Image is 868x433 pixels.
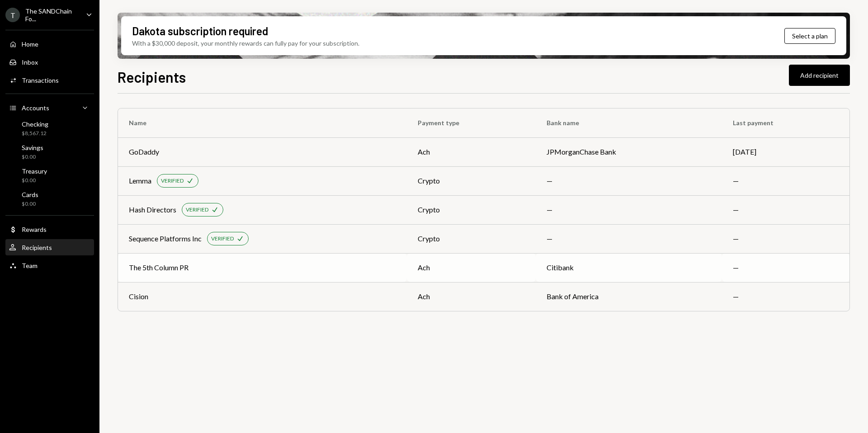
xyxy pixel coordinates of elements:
div: T [5,8,20,22]
div: Inbox [22,58,38,66]
div: $8,567.12 [22,130,48,137]
th: Last payment [722,108,849,137]
div: Savings [22,144,43,151]
td: — [722,253,849,282]
a: Home [5,36,94,52]
td: JPMorganChase Bank [536,137,722,166]
div: Checking [22,120,48,128]
button: Add recipient [789,65,850,86]
div: crypto [418,204,525,215]
td: Citibank [536,253,722,282]
td: — [536,195,722,224]
h1: Recipients [118,68,186,86]
td: — [536,224,722,253]
div: VERIFIED [161,177,184,185]
a: Recipients [5,239,94,255]
a: Team [5,257,94,273]
a: Transactions [5,72,94,88]
div: VERIFIED [211,235,234,243]
div: $0.00 [22,153,43,161]
div: Rewards [22,226,47,233]
td: Bank of America [536,282,722,311]
div: The 5th Column PR [129,262,189,273]
a: Inbox [5,54,94,70]
div: Accounts [22,104,49,112]
div: Dakota subscription required [132,24,268,38]
a: Checking$8,567.12 [5,118,94,139]
td: — [536,166,722,195]
div: ach [418,262,525,273]
a: Cards$0.00 [5,188,94,210]
div: ach [418,291,525,302]
div: VERIFIED [186,206,208,214]
div: $0.00 [22,177,47,184]
div: The SANDChain Fo... [25,7,79,23]
div: Cards [22,191,38,198]
th: Payment type [407,108,536,137]
div: With a $30,000 deposit, your monthly rewards can fully pay for your subscription. [132,38,359,48]
div: Treasury [22,167,47,175]
div: Home [22,40,38,48]
div: Transactions [22,76,59,84]
td: [DATE] [722,137,849,166]
a: Savings$0.00 [5,141,94,163]
th: Bank name [536,108,722,137]
div: Team [22,262,38,269]
th: Name [118,108,407,137]
div: Cision [129,291,148,302]
div: crypto [418,233,525,244]
a: Treasury$0.00 [5,165,94,186]
div: Sequence Platforms Inc [129,233,202,244]
a: Accounts [5,99,94,116]
div: Hash Directors [129,204,176,215]
div: GoDaddy [129,146,159,157]
div: Recipients [22,244,52,251]
td: — [722,282,849,311]
a: Rewards [5,221,94,237]
div: $0.00 [22,200,38,208]
td: — [722,166,849,195]
div: Lemma [129,175,151,186]
div: crypto [418,175,525,186]
button: Select a plan [784,28,835,44]
td: — [722,224,849,253]
div: ach [418,146,525,157]
td: — [722,195,849,224]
